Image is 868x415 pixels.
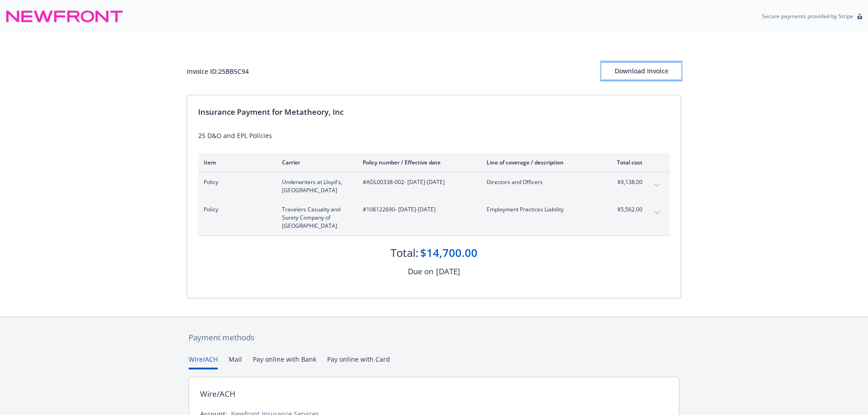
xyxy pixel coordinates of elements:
[420,245,478,261] div: $14,700.00
[204,178,267,186] span: Policy
[229,354,242,369] button: Mail
[650,205,664,220] button: expand content
[198,131,670,140] div: 25 D&O and EPL Policies
[408,266,433,277] div: Due on
[200,388,236,400] div: Wire/ACH
[282,205,348,230] span: Travelers Casualty and Surety Company of [GEOGRAPHIC_DATA]
[198,173,670,200] div: PolicyUnderwriters at Lloyd's, [GEOGRAPHIC_DATA]#ADL00338-002- [DATE]-[DATE]Directors and Officer...
[282,178,348,195] span: Underwriters at Lloyd's, [GEOGRAPHIC_DATA]
[363,159,472,166] div: Policy number / Effective date
[608,178,642,186] span: $9,138.00
[327,354,390,369] button: Pay online with Card
[487,205,594,214] span: Employment Practices Liability
[198,106,670,118] div: Insurance Payment for Metatheory, Inc
[204,159,267,166] div: Item
[189,354,218,369] button: Wire/ACH
[608,205,642,214] span: $5,562.00
[487,159,594,166] div: Line of coverage / description
[601,62,681,80] button: Download Invoice
[601,62,681,80] div: Download Invoice
[187,67,249,76] div: Invoice ID: 25BB5C94
[253,354,316,369] button: Pay online with Bank
[487,178,594,186] span: Directors and Officers
[204,205,267,214] span: Policy
[363,205,472,214] span: #108122690 - [DATE]-[DATE]
[650,178,664,193] button: expand content
[189,332,679,343] div: Payment methods
[436,266,460,277] div: [DATE]
[608,159,642,166] div: Total cost
[282,159,348,166] div: Carrier
[390,245,418,261] div: Total:
[198,200,670,236] div: PolicyTravelers Casualty and Surety Company of [GEOGRAPHIC_DATA]#108122690- [DATE]-[DATE]Employme...
[363,178,472,186] span: #ADL00338-002 - [DATE]-[DATE]
[762,12,853,20] p: Secure payments provided by Stripe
